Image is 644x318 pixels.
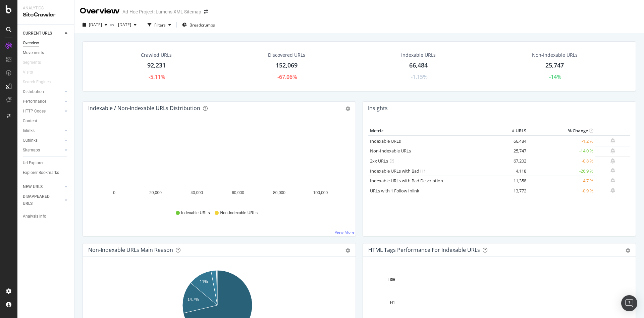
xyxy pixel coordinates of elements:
[113,190,115,195] text: 0
[23,30,52,37] div: CURRENT URLS
[610,158,615,164] div: bell-plus
[23,49,69,56] a: Movements
[390,301,395,305] text: H1
[89,22,102,28] span: 2025 Sep. 12th
[370,158,388,164] a: 2xx URLs
[532,52,578,58] div: Non-Indexable URLs
[345,248,350,253] div: gear
[268,52,305,58] div: Discovered URLs
[528,176,595,186] td: -4.7 %
[23,127,63,134] a: Inlinks
[273,190,285,195] text: 80,000
[528,146,595,156] td: -14.0 %
[368,126,501,136] th: Metric
[621,295,637,311] div: Open Intercom Messenger
[401,52,436,58] div: Indexable URLs
[23,213,46,220] div: Analysis Info
[187,297,199,302] text: 14.7%
[23,98,63,105] a: Performance
[23,169,59,176] div: Explorer Bookmarks
[501,136,528,146] td: 66,484
[23,11,69,19] div: SiteCrawler
[115,19,139,30] button: [DATE]
[501,146,528,156] td: 25,747
[368,246,480,253] div: HTML Tags Performance for Indexable URLs
[23,79,51,86] div: Search Engines
[23,40,39,47] div: Overview
[23,118,37,125] div: Content
[88,126,346,204] svg: A chart.
[528,186,595,196] td: -0.9 %
[368,104,388,113] h4: Insights
[528,126,595,136] th: % Change
[23,147,63,154] a: Sitemaps
[23,127,35,134] div: Inlinks
[23,30,63,37] a: CURRENT URLS
[370,188,419,194] a: URLs with 1 Follow Inlink
[80,19,110,30] button: [DATE]
[149,190,162,195] text: 20,000
[232,190,244,195] text: 60,000
[370,148,411,154] a: Non-Indexable URLs
[501,156,528,166] td: 67,202
[610,178,615,183] div: bell-plus
[23,137,63,144] a: Outlinks
[610,148,615,153] div: bell-plus
[23,193,57,207] div: DISAPPEARED URLS
[409,61,428,70] div: 66,484
[122,8,201,15] div: Ad-Hoc Project: Lumens XML Sitemap
[23,213,69,220] a: Analysis Info
[388,277,395,282] text: Title
[23,118,69,125] a: Content
[370,178,443,184] a: Indexable URLs with Bad Description
[115,22,131,28] span: 2025 Jul. 3rd
[23,49,44,56] div: Movements
[110,22,115,28] span: vs
[528,166,595,176] td: -26.9 %
[23,160,69,167] a: Url Explorer
[610,168,615,173] div: bell-plus
[23,108,63,115] a: HTTP Codes
[23,137,38,144] div: Outlinks
[23,193,63,207] a: DISAPPEARED URLS
[220,210,257,216] span: Non-Indexable URLs
[23,69,40,76] a: Visits
[200,279,208,284] text: 11%
[23,183,63,190] a: NEW URLS
[370,138,401,144] a: Indexable URLs
[23,88,63,95] a: Distribution
[23,169,69,176] a: Explorer Bookmarks
[345,106,350,111] div: gear
[528,156,595,166] td: -0.8 %
[191,190,203,195] text: 40,000
[528,136,595,146] td: -1.2 %
[23,98,46,105] div: Performance
[23,69,33,76] div: Visits
[145,19,174,30] button: Filters
[88,105,200,111] div: Indexable / Non-Indexable URLs Distribution
[313,190,328,195] text: 100,000
[23,5,69,11] div: Analytics
[154,22,166,28] div: Filters
[501,126,528,136] th: # URLS
[545,61,564,70] div: 25,747
[23,147,40,154] div: Sitemaps
[149,73,165,81] div: -5.11%
[23,40,69,47] a: Overview
[23,59,41,66] div: Segments
[190,22,215,28] span: Breadcrumbs
[549,73,561,81] div: -14%
[23,108,46,115] div: HTTP Codes
[23,79,57,86] a: Search Engines
[610,188,615,193] div: bell-plus
[80,5,120,17] div: Overview
[626,248,630,253] div: gear
[501,186,528,196] td: 13,772
[501,166,528,176] td: 4,118
[179,19,218,30] button: Breadcrumbs
[141,52,172,58] div: Crawled URLs
[88,246,173,253] div: Non-Indexable URLs Main Reason
[147,61,166,70] div: 92,231
[370,168,426,174] a: Indexable URLs with Bad H1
